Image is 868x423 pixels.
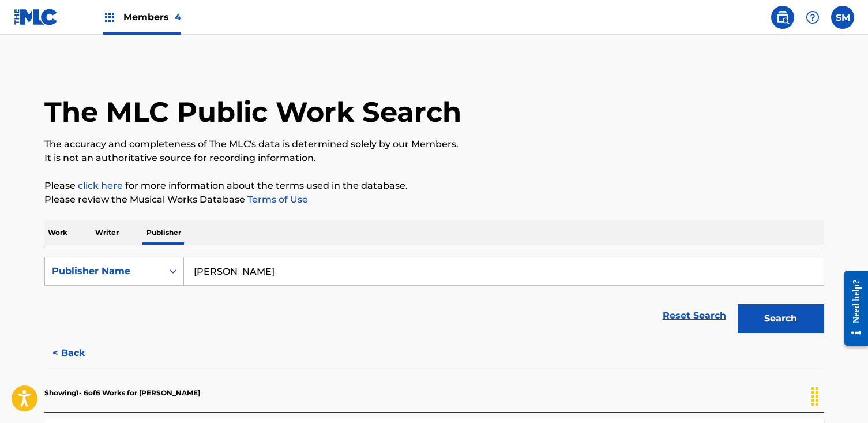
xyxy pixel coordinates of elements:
[44,95,461,129] h1: The MLC Public Work Search
[245,194,308,205] a: Terms of Use
[831,6,854,29] div: User Menu
[801,6,824,29] div: Help
[776,10,790,24] img: search
[810,368,868,423] iframe: Chat Widget
[44,179,824,193] p: Please for more information about the terms used in the database.
[44,257,824,339] form: Search Form
[836,259,868,358] iframe: Resource Center
[738,304,824,333] button: Search
[806,10,820,24] img: help
[78,180,123,191] a: click here
[103,10,117,24] img: Top Rightsholders
[175,12,181,23] span: 4
[123,10,181,24] span: Members
[44,193,824,207] p: Please review the Musical Works Database
[143,220,185,245] p: Publisher
[657,303,732,328] a: Reset Search
[806,379,824,414] div: Drag
[44,220,71,245] p: Work
[44,339,114,368] button: < Back
[44,388,200,398] p: Showing 1 - 6 of 6 Works for [PERSON_NAME]
[52,264,156,278] div: Publisher Name
[14,9,58,25] img: MLC Logo
[44,151,824,165] p: It is not an authoritative source for recording information.
[44,137,824,151] p: The accuracy and completeness of The MLC's data is determined solely by our Members.
[92,220,122,245] p: Writer
[771,6,794,29] a: Public Search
